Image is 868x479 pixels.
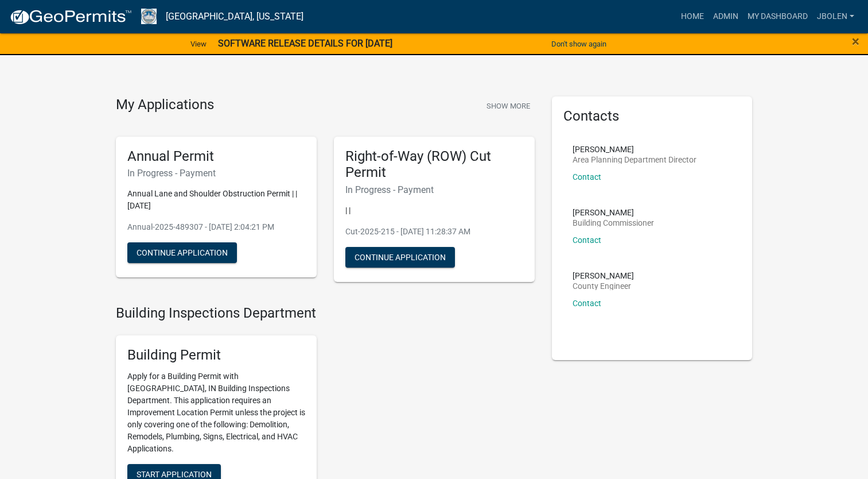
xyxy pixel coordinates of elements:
p: Building Commissioner [573,219,654,227]
p: [PERSON_NAME] [573,272,634,280]
h5: Contacts [563,108,741,125]
button: Continue Application [127,242,237,263]
a: My Dashboard [743,6,812,28]
button: Show More [482,96,535,115]
p: Cut-2025-215 - [DATE] 11:28:37 AM [345,226,523,238]
a: View [186,34,211,53]
button: Continue Application [345,247,455,268]
button: Don't show again [547,34,611,53]
p: Area Planning Department Director [573,156,696,164]
p: [PERSON_NAME] [573,208,654,217]
img: Vigo County, Indiana [141,9,157,24]
a: [GEOGRAPHIC_DATA], [US_STATE] [166,7,303,26]
p: | | [345,204,523,217]
a: Contact [573,299,601,308]
h5: Annual Permit [127,148,305,165]
a: jbolen [812,6,859,28]
h4: Building Inspections Department [116,305,535,322]
a: Contact [573,235,601,245]
p: Annual-2025-489307 - [DATE] 2:04:21 PM [127,221,305,233]
h5: Building Permit [127,347,305,364]
span: Start Application [137,469,212,478]
h6: In Progress - Payment [127,168,305,179]
button: Close [852,34,859,48]
h4: My Applications [116,96,214,114]
span: × [852,33,859,49]
p: Apply for a Building Permit with [GEOGRAPHIC_DATA], IN Building Inspections Department. This appl... [127,370,305,455]
p: [PERSON_NAME] [573,145,696,153]
h5: Right-of-Way (ROW) Cut Permit [345,148,523,181]
p: Annual Lane and Shoulder Obstruction Permit | | [DATE] [127,188,305,212]
a: Admin [709,6,743,28]
strong: SOFTWARE RELEASE DETAILS FOR [DATE] [218,38,392,49]
h6: In Progress - Payment [345,184,523,195]
a: Home [676,6,709,28]
a: Contact [573,172,601,181]
p: County Engineer [573,282,634,290]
